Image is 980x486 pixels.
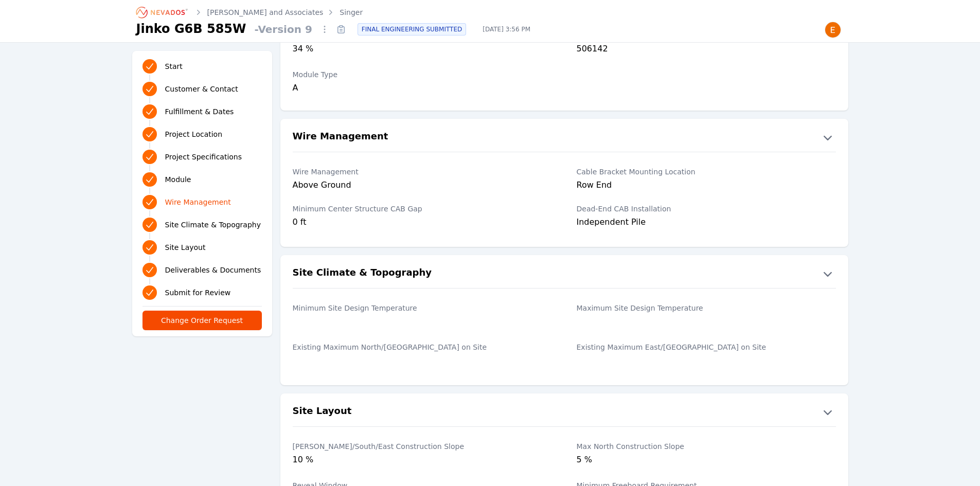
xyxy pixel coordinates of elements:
[293,43,552,57] div: 34 %
[165,174,191,185] span: Module
[165,220,261,230] span: Site Climate & Topography
[165,84,238,94] span: Customer & Contact
[293,265,432,282] h2: Site Climate & Topography
[165,61,183,71] span: Start
[142,57,262,302] nav: Progress
[165,242,206,253] span: Site Layout
[577,303,836,313] label: Maximum Site Design Temperature
[165,197,231,207] span: Wire Management
[358,23,466,35] div: FINAL ENGINEERING SUBMITTED
[293,216,552,230] div: 0 ft
[165,265,261,275] span: Deliverables & Documents
[293,69,552,80] label: Module Type
[293,167,552,177] label: Wire Management
[577,216,836,228] div: Independent Pile
[293,303,552,313] label: Minimum Site Design Temperature
[280,129,848,146] button: Wire Management
[165,287,231,298] span: Submit for Review
[280,404,848,420] button: Site Layout
[165,152,242,162] span: Project Specifications
[293,441,552,452] label: [PERSON_NAME]/South/East Construction Slope
[577,43,836,57] div: 506142
[293,129,388,146] h2: Wire Management
[293,82,552,94] div: A
[142,311,262,330] button: Change Order Request
[207,7,324,17] a: [PERSON_NAME] and Associates
[825,22,841,38] img: Emily Walker
[577,441,836,452] label: Max North Construction Slope
[474,25,539,33] span: [DATE] 3:56 PM
[340,7,363,17] a: Singer
[577,454,836,468] div: 5 %
[293,404,352,420] h2: Site Layout
[165,129,223,139] span: Project Location
[136,21,246,37] h1: Jinko G6B 585W
[293,204,552,214] label: Minimum Center Structure CAB Gap
[293,454,552,468] div: 10 %
[293,342,552,352] label: Existing Maximum North/[GEOGRAPHIC_DATA] on Site
[577,167,836,177] label: Cable Bracket Mounting Location
[251,22,316,37] span: - Version 9
[577,179,836,191] div: Row End
[293,179,552,191] div: Above Ground
[280,265,848,282] button: Site Climate & Topography
[577,342,836,352] label: Existing Maximum East/[GEOGRAPHIC_DATA] on Site
[577,204,836,214] label: Dead-End CAB Installation
[136,4,363,21] nav: Breadcrumb
[165,106,234,117] span: Fulfillment & Dates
